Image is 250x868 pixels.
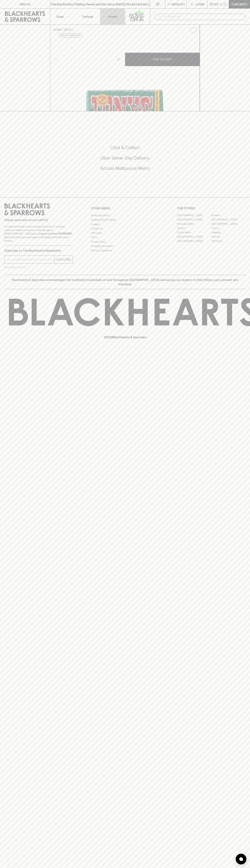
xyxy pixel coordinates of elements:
a: Contact Us [91,226,159,231]
a: Brunswick West [177,222,211,226]
a: Geelong [211,230,246,235]
a: Careers [91,222,159,226]
p: It is against the law to sell or supply alcohol to, or to obtain alcohol on behalf of a person un... [4,225,73,243]
p: OTHER AREAS [91,206,159,210]
a: [GEOGRAPHIC_DATA] [177,235,211,239]
p: We will never spam you [4,266,73,269]
input: Try "Pinot noir" [163,14,243,20]
a: Gift Cards [91,231,159,235]
a: Business & Bulk Gifting [91,218,159,222]
p: FIND US [19,2,31,6]
a: Bottle Drop FAQ's [91,213,159,218]
button: SUBSCRIBE [55,256,73,263]
h5: Across Melbourne Metro [4,165,246,171]
a: Thornbury [211,239,246,243]
a: Stores [100,9,125,24]
p: SUBSCRIBE [56,257,71,262]
a: [GEOGRAPHIC_DATA] [211,222,246,226]
button: ADD TO CART [125,53,200,66]
p: 0 [224,3,226,5]
a: [GEOGRAPHIC_DATA] [177,213,211,218]
strong: Liquor License #32064953 [39,232,72,235]
h5: Uber Same-Day Delivery [4,155,246,161]
a: Elwood [177,226,211,230]
a: HOME [53,28,61,31]
p: Stores [108,14,117,19]
img: 80123.png [50,37,200,111]
a: Prahran [211,235,246,239]
a: Shipping Information [91,244,159,248]
p: Shop [56,14,64,19]
a: Fitzroy [211,226,246,230]
a: Privacy Policy [91,240,159,244]
a: [GEOGRAPHIC_DATA] [177,218,211,222]
p: Subscribe to The Blackhearts Newsletter [4,248,73,253]
p: ADD TO CART [153,57,172,61]
a: Tastings [75,9,100,24]
p: Tastings [82,14,93,19]
a: SHOP [64,28,72,31]
h5: Click & Collect [4,145,246,151]
a: [GEOGRAPHIC_DATA] [211,218,246,222]
button: Add to wishlist [188,26,198,35]
p: OUR STORES [177,206,246,210]
p: Login [195,2,204,6]
a: Braddon [211,213,246,218]
p: Checkout [231,2,247,6]
p: Wishlist [172,2,185,6]
a: FAQ's [91,235,159,240]
input: e.g. jane@blackheartsandsparrows.com.au [7,257,55,262]
a: [GEOGRAPHIC_DATA] [177,239,211,243]
p: Sibling owned and run since [DATE] [4,218,73,222]
button: Shop [50,9,75,24]
div: Call to action block [4,130,246,190]
a: Terms & Conditions [91,248,159,253]
p: $0.00 [210,2,218,6]
img: bubble-icon [239,857,243,861]
button: Add to wishlist [59,33,82,38]
a: Fitzroy North [177,230,211,235]
p: Blackhearts & Sparrows acknowledges the traditional Custodians of land throughout [GEOGRAPHIC_DAT... [7,278,243,286]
